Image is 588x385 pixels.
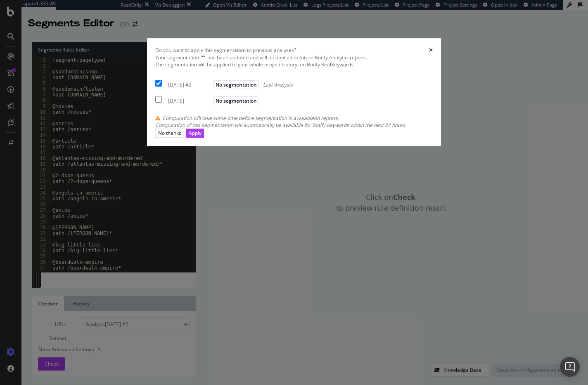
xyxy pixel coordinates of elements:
[168,81,211,88] div: [DATE] #2
[155,54,433,68] div: Your segmentation has been updated and will be applied to future Botify Analytics reports.
[189,129,202,136] div: Apply
[263,81,293,88] span: Last Analysis
[213,80,259,89] span: No segmentation
[201,54,205,61] span: " "
[155,47,296,54] div: Do you want to apply this segmentation to previous analyses?
[158,129,181,136] div: No thanks
[213,96,259,105] span: No segmentation
[162,115,339,122] span: Computation will take some time before segmentation is available on reports.
[155,129,184,137] button: No thanks
[147,38,441,146] div: modal
[155,122,433,129] div: Computation of this segmentation will automatically be available for Botify Keywords within the n...
[429,47,433,54] div: times
[186,129,204,137] button: Apply
[560,357,580,377] div: Open Intercom Messenger
[155,61,433,68] div: The segmentation will be applied to your whole project history, on Botify RealKeywords.
[168,97,211,104] div: [DATE]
